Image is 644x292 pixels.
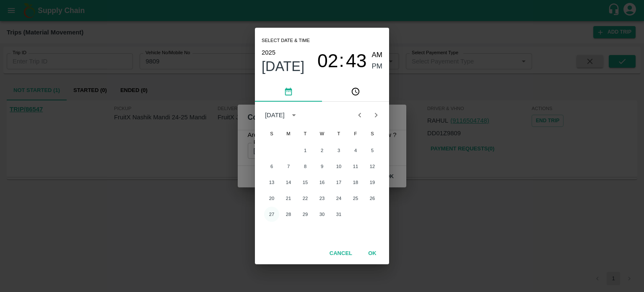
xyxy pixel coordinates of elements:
[262,34,310,47] span: Select date & time
[264,159,279,174] button: 6
[314,175,330,190] button: 16
[264,191,279,206] button: 20
[255,82,322,102] button: pick date
[322,82,389,102] button: pick time
[298,191,313,206] button: 22
[265,110,285,120] div: [DATE]
[298,125,313,142] span: Tuesday
[298,159,313,174] button: 8
[348,125,363,142] span: Friday
[314,125,330,142] span: Wednesday
[314,159,330,174] button: 9
[331,159,346,174] button: 10
[365,125,380,142] span: Saturday
[348,143,363,158] button: 4
[298,143,313,158] button: 1
[281,159,296,174] button: 7
[281,191,296,206] button: 21
[317,50,338,72] span: 02
[314,191,330,206] button: 23
[287,108,301,122] button: calendar view is open, switch to year view
[331,175,346,190] button: 17
[352,107,368,123] button: Previous month
[368,107,384,123] button: Next month
[348,159,363,174] button: 11
[314,143,330,158] button: 2
[365,175,380,190] button: 19
[264,125,279,142] span: Sunday
[348,175,363,190] button: 18
[331,143,346,158] button: 3
[281,125,296,142] span: Monday
[264,175,279,190] button: 13
[346,50,367,72] button: 43
[317,50,338,72] button: 02
[365,143,380,158] button: 5
[298,175,313,190] button: 15
[331,191,346,206] button: 24
[359,246,386,261] button: OK
[326,246,356,261] button: Cancel
[372,50,383,61] button: AM
[331,125,346,142] span: Thursday
[281,207,296,222] button: 28
[262,47,275,58] button: 2025
[298,207,313,222] button: 29
[348,191,363,206] button: 25
[314,207,330,222] button: 30
[365,159,380,174] button: 12
[281,175,296,190] button: 14
[372,61,383,72] button: PM
[339,50,344,72] span: :
[346,50,367,72] span: 43
[331,207,346,222] button: 31
[264,207,279,222] button: 27
[262,58,304,75] button: [DATE]
[365,191,380,206] button: 26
